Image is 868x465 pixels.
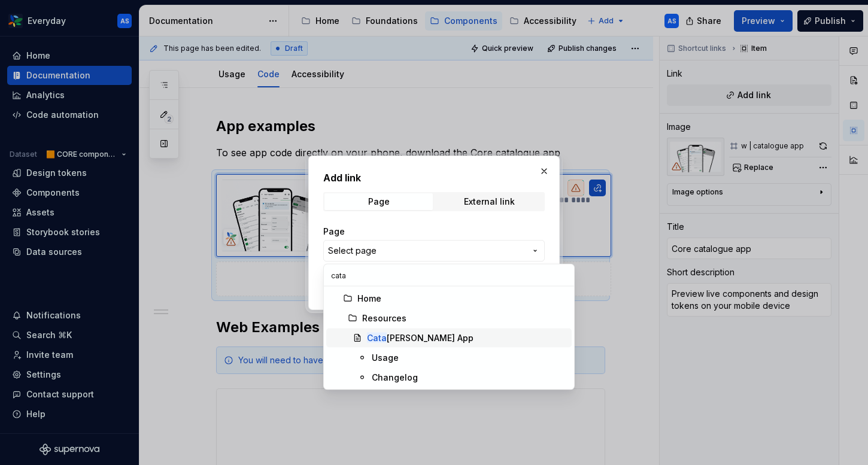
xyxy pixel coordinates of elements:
mark: Cata [367,333,387,343]
div: Usage [372,352,399,364]
div: Search in pages... [324,287,574,390]
div: [PERSON_NAME] App [367,332,474,344]
div: Changelog [372,372,418,384]
div: Resources [362,312,406,324]
div: Home [357,293,381,305]
input: Search in pages... [324,265,574,286]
